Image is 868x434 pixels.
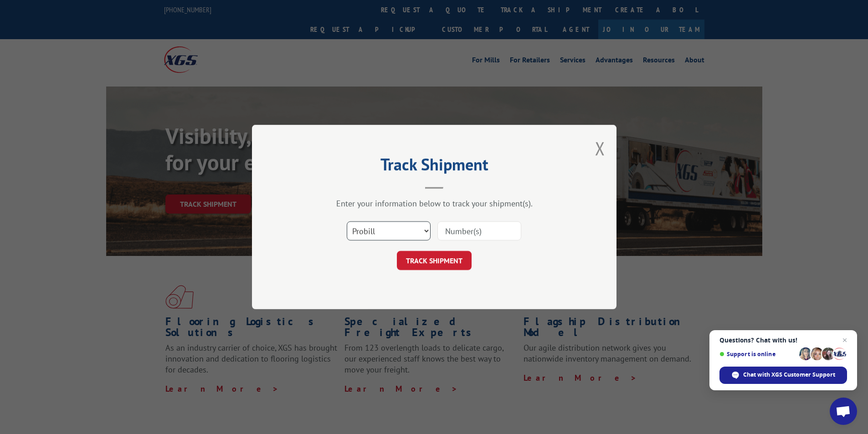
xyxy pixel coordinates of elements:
div: Enter your information below to track your shipment(s). [298,198,571,209]
span: Support is online [719,351,796,357]
input: Number(s) [437,221,521,240]
div: Open chat [830,398,857,425]
button: TRACK SHIPMENT [397,251,472,270]
span: Questions? Chat with us! [719,337,847,344]
button: Close modal [595,136,605,160]
h2: Track Shipment [298,158,571,175]
span: Chat with XGS Customer Support [743,371,835,379]
span: Close chat [839,335,850,346]
div: Chat with XGS Customer Support [719,367,847,384]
